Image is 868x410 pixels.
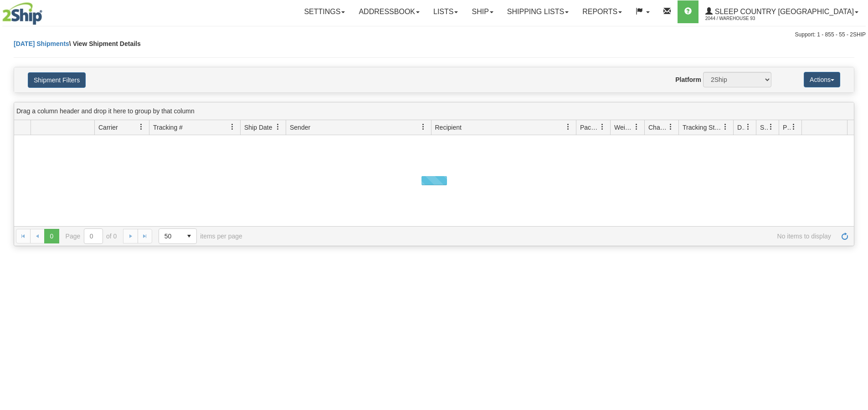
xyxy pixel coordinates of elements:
span: Delivery Status [737,123,745,132]
a: Ship [465,0,500,23]
a: Sender filter column settings [416,119,431,135]
a: Recipient filter column settings [560,119,576,135]
a: Carrier filter column settings [134,119,149,135]
span: Charge [648,123,668,132]
span: items per page [159,228,242,244]
span: Tracking # [153,123,183,132]
span: Page of 0 [66,228,117,244]
label: Platform [675,75,701,84]
a: Tracking Status filter column settings [718,119,733,135]
span: 50 [164,232,176,241]
span: Tracking Status [683,123,722,132]
a: Packages filter column settings [595,119,610,135]
a: Lists [426,0,465,23]
a: Sleep Country [GEOGRAPHIC_DATA] 2044 / Warehouse 93 [699,0,865,23]
span: Shipment Issues [760,123,768,132]
a: [DATE] Shipments [14,40,69,47]
a: Ship Date filter column settings [270,119,286,135]
span: Packages [580,123,599,132]
a: Tracking # filter column settings [225,119,240,135]
button: Actions [804,72,840,87]
span: select [182,229,196,243]
img: logo2044.jpg [2,2,42,25]
a: Settings [297,0,352,23]
a: Refresh [837,229,852,243]
span: Sender [290,123,310,132]
div: grid grouping header [14,102,854,120]
a: Delivery Status filter column settings [740,119,756,135]
div: Support: 1 - 855 - 55 - 2SHIP [2,31,866,39]
span: Ship Date [244,123,272,132]
span: 2044 / Warehouse 93 [705,14,774,23]
span: Pickup Status [783,123,791,132]
span: Page sizes drop down [159,228,197,244]
span: No items to display [255,233,831,240]
span: Weight [614,123,633,132]
button: Shipment Filters [28,72,86,88]
span: \ View Shipment Details [69,40,141,47]
a: Addressbook [352,0,426,23]
a: Pickup Status filter column settings [786,119,801,135]
a: Charge filter column settings [663,119,678,135]
a: Reports [575,0,629,23]
a: Shipment Issues filter column settings [763,119,779,135]
span: Sleep Country [GEOGRAPHIC_DATA] [713,8,854,15]
span: Recipient [435,123,462,132]
span: Carrier [98,123,118,132]
a: Weight filter column settings [629,119,644,135]
span: Page 0 [44,229,59,243]
a: Shipping lists [500,0,575,23]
